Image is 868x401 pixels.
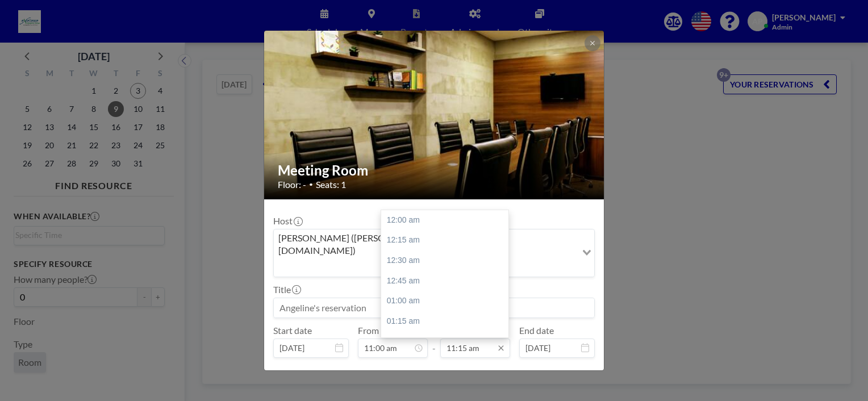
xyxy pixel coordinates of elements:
[286,368,314,379] label: Repeat
[358,325,379,336] label: From
[381,271,514,291] div: 12:45 am
[273,215,302,227] label: Host
[274,229,594,277] div: Search for option
[274,298,594,318] input: Angeline's reservation
[275,260,575,274] input: Search for option
[519,325,554,336] label: End date
[273,284,300,295] label: Title
[264,1,605,228] img: 537.jpg
[381,331,514,352] div: 01:30 am
[278,179,306,190] span: Floor: -
[381,210,514,231] div: 12:00 am
[278,162,591,179] h2: Meeting Room
[381,291,514,311] div: 01:00 am
[381,311,514,332] div: 01:15 am
[381,250,514,271] div: 12:30 am
[276,232,574,257] span: [PERSON_NAME] ([PERSON_NAME][EMAIL_ADDRESS][DOMAIN_NAME])
[309,180,313,189] span: •
[273,325,312,336] label: Start date
[432,329,436,354] span: -
[381,230,514,250] div: 12:15 am
[316,179,346,190] span: Seats: 1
